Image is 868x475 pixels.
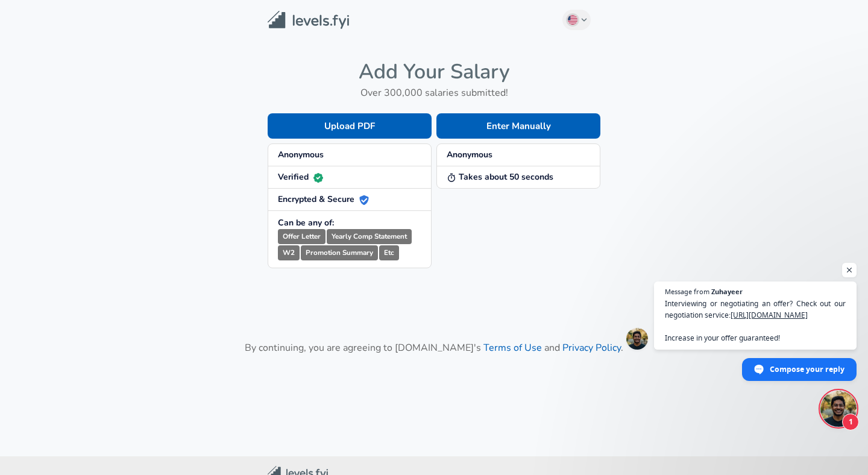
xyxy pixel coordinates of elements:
[711,288,743,295] span: Zuhayeer
[665,298,846,344] span: Interviewing or negotiating an offer? Check out our negotiation service: Increase in your offer g...
[278,229,325,244] small: Offer Letter
[562,10,591,30] button: English (US)
[268,113,432,139] button: Upload PDF
[483,341,542,354] a: Terms of Use
[436,113,600,139] button: Enter Manually
[278,171,323,183] strong: Verified
[665,288,709,295] span: Message from
[268,84,600,101] h6: Over 300,000 salaries submitted!
[301,245,378,260] small: Promotion Summary
[770,359,844,380] span: Compose your reply
[268,11,349,30] img: Levels.fyi
[278,149,324,160] strong: Anonymous
[820,391,857,427] div: Open chat
[568,15,577,25] img: English (US)
[447,171,553,183] strong: Takes about 50 seconds
[447,149,492,160] strong: Anonymous
[842,414,859,430] span: 1
[278,217,334,228] strong: Can be any of:
[278,245,300,260] small: W2
[562,341,621,354] a: Privacy Policy
[379,245,399,260] small: Etc
[278,193,369,205] strong: Encrypted & Secure
[327,229,412,244] small: Yearly Comp Statement
[268,59,600,84] h4: Add Your Salary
